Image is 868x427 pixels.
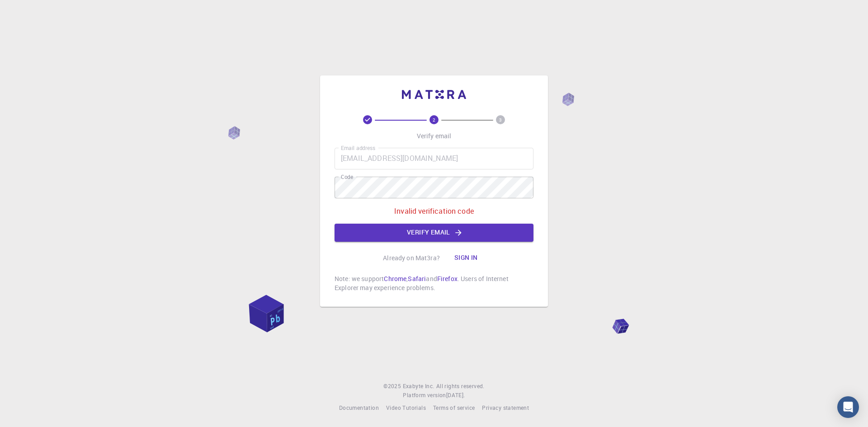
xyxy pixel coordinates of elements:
[341,173,353,181] label: Code
[436,382,485,391] span: All rights reserved.
[433,404,475,413] a: Terms of service
[837,396,859,418] div: Open Intercom Messenger
[386,404,426,411] span: Video Tutorials
[482,404,529,413] a: Privacy statement
[403,391,446,400] span: Platform version
[482,404,529,411] span: Privacy statement
[446,391,465,400] a: [DATE].
[499,117,502,123] text: 3
[433,404,475,411] span: Terms of service
[339,404,379,413] a: Documentation
[339,404,379,411] span: Documentation
[403,382,434,389] span: Exabyte Inc.
[433,117,435,123] text: 2
[437,274,458,283] a: Firefox
[403,382,434,391] a: Exabyte Inc.
[394,206,474,216] p: Invalid verification code
[446,391,465,399] span: [DATE] .
[383,382,402,391] span: © 2025
[335,274,533,292] p: Note: we support , and . Users of Internet Explorer may experience problems.
[335,224,533,242] button: Verify email
[408,274,426,283] a: Safari
[417,131,452,141] p: Verify email
[447,249,485,267] button: Sign in
[386,404,426,413] a: Video Tutorials
[383,253,440,263] p: Already on Mat3ra?
[341,144,375,152] label: Email address
[384,274,406,283] a: Chrome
